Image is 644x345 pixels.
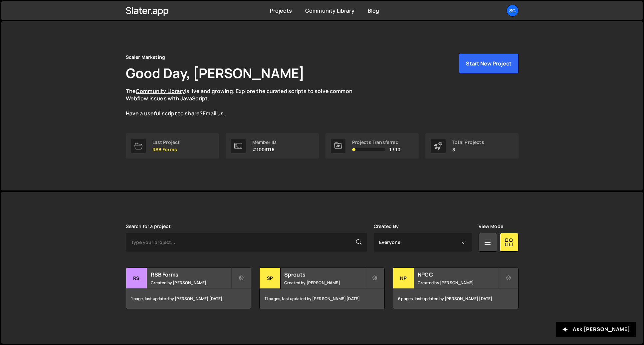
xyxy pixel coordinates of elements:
[203,110,224,117] a: Email us
[284,271,364,278] h2: Sprouts
[393,289,518,309] div: 6 pages, last updated by [PERSON_NAME] [DATE]
[126,133,219,159] a: Last Project RSB Forms
[126,64,305,82] h1: Good Day, [PERSON_NAME]
[452,140,484,145] div: Total Projects
[270,7,292,14] a: Projects
[126,224,171,229] label: Search for a project
[452,147,484,152] p: 3
[152,140,180,145] div: Last Project
[151,280,231,286] small: Created by [PERSON_NAME]
[459,53,519,74] button: Start New Project
[126,233,367,252] input: Type your project...
[151,271,231,278] h2: RSB Forms
[368,7,379,14] a: Blog
[252,140,276,145] div: Member ID
[252,147,276,152] p: #1003116
[260,268,281,289] div: Sp
[126,268,251,309] a: RS RSB Forms Created by [PERSON_NAME] 1 page, last updated by [PERSON_NAME] [DATE]
[126,268,147,289] div: RS
[374,224,399,229] label: Created By
[260,289,384,309] div: 11 pages, last updated by [PERSON_NAME] [DATE]
[393,268,414,289] div: NP
[479,224,503,229] label: View Mode
[259,268,385,309] a: Sp Sprouts Created by [PERSON_NAME] 11 pages, last updated by [PERSON_NAME] [DATE]
[305,7,354,14] a: Community Library
[389,147,401,152] span: 1 / 10
[418,280,498,286] small: Created by [PERSON_NAME]
[126,87,365,117] p: The is live and growing. Explore the curated scripts to solve common Webflow issues with JavaScri...
[393,268,518,309] a: NP NPCC Created by [PERSON_NAME] 6 pages, last updated by [PERSON_NAME] [DATE]
[418,271,498,278] h2: NPCC
[152,147,180,152] p: RSB Forms
[507,5,519,17] a: Sc
[556,322,636,337] button: Ask [PERSON_NAME]
[126,289,251,309] div: 1 page, last updated by [PERSON_NAME] [DATE]
[136,87,185,95] a: Community Library
[284,280,364,286] small: Created by [PERSON_NAME]
[126,53,165,61] div: Scaler Marketing
[352,140,401,145] div: Projects Transferred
